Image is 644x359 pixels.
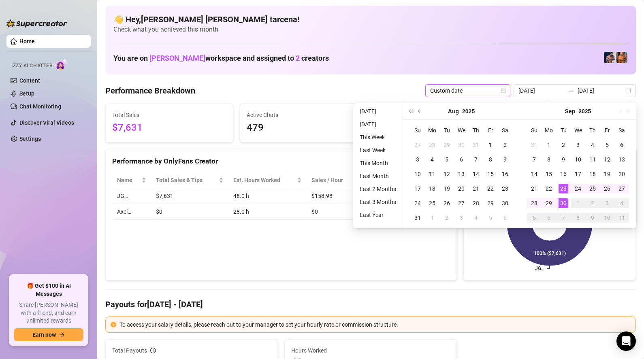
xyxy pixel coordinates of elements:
[542,181,556,196] td: 2025-09-22
[527,123,542,138] th: Su
[527,152,542,167] td: 2025-09-07
[617,198,627,208] div: 4
[556,181,571,196] td: 2025-09-23
[568,87,574,94] span: to
[614,181,629,196] td: 2025-09-27
[571,210,585,225] td: 2025-10-08
[471,184,481,193] div: 21
[456,184,466,193] div: 20
[427,140,437,150] div: 28
[456,198,466,208] div: 27
[356,210,399,220] li: Last Year
[113,54,329,63] h1: You are on workspace and assigned to creators
[571,152,585,167] td: 2025-09-10
[559,140,568,150] div: 2
[500,155,510,164] div: 9
[614,210,629,225] td: 2025-10-11
[500,140,510,150] div: 2
[588,198,597,208] div: 2
[565,103,576,119] button: Choose a month
[410,196,425,210] td: 2025-08-24
[573,155,583,164] div: 10
[573,169,583,179] div: 17
[498,138,512,152] td: 2025-08-02
[413,155,422,164] div: 3
[439,210,454,225] td: 2025-09-02
[500,169,510,179] div: 16
[527,167,542,181] td: 2025-09-14
[151,204,228,220] td: $0
[427,169,437,179] div: 11
[247,120,361,136] span: 479
[425,138,439,152] td: 2025-07-28
[454,167,469,181] td: 2025-08-13
[535,266,544,271] text: JG…
[544,198,554,208] div: 29
[486,155,495,164] div: 8
[573,184,583,193] div: 24
[410,152,425,167] td: 2025-08-03
[307,204,366,220] td: $0
[413,213,422,223] div: 31
[356,158,399,168] li: This Month
[413,140,422,150] div: 27
[456,169,466,179] div: 13
[529,169,539,179] div: 14
[501,88,506,93] span: calendar
[117,176,140,185] span: Name
[356,184,399,194] li: Last 2 Months
[542,196,556,210] td: 2025-09-29
[425,167,439,181] td: 2025-08-11
[559,155,568,164] div: 9
[14,328,83,341] button: Earn nowarrow-right
[527,196,542,210] td: 2025-09-28
[410,123,425,138] th: Su
[556,210,571,225] td: 2025-10-07
[55,59,68,70] img: AI Chatter
[462,103,475,119] button: Choose a year
[427,184,437,193] div: 18
[600,210,614,225] td: 2025-10-10
[454,123,469,138] th: We
[571,181,585,196] td: 2025-09-24
[291,346,450,355] span: Hours Worked
[410,181,425,196] td: 2025-08-17
[559,169,568,179] div: 16
[604,52,615,63] img: Axel
[311,176,354,185] span: Sales / Hour
[588,184,597,193] div: 25
[112,110,226,119] span: Total Sales
[588,140,597,150] div: 4
[614,152,629,167] td: 2025-09-13
[617,213,627,223] div: 11
[585,167,600,181] td: 2025-09-18
[14,282,83,298] span: 🎁 Get $100 in AI Messages
[356,145,399,155] li: Last Week
[442,213,452,223] div: 2
[498,196,512,210] td: 2025-08-30
[427,155,437,164] div: 4
[483,210,498,225] td: 2025-09-05
[19,90,34,97] a: Setup
[600,167,614,181] td: 2025-09-19
[617,169,627,179] div: 20
[542,138,556,152] td: 2025-09-01
[11,62,52,70] span: Izzy AI Chatter
[439,138,454,152] td: 2025-07-29
[616,52,627,63] img: JG
[571,138,585,152] td: 2025-09-03
[614,123,629,138] th: Sa
[471,169,481,179] div: 14
[469,152,483,167] td: 2025-08-07
[527,138,542,152] td: 2025-08-31
[410,138,425,152] td: 2025-07-27
[498,181,512,196] td: 2025-08-23
[469,196,483,210] td: 2025-08-28
[410,210,425,225] td: 2025-08-31
[498,167,512,181] td: 2025-08-16
[585,181,600,196] td: 2025-09-25
[150,348,156,353] span: info-circle
[439,196,454,210] td: 2025-08-26
[571,123,585,138] th: We
[483,181,498,196] td: 2025-08-22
